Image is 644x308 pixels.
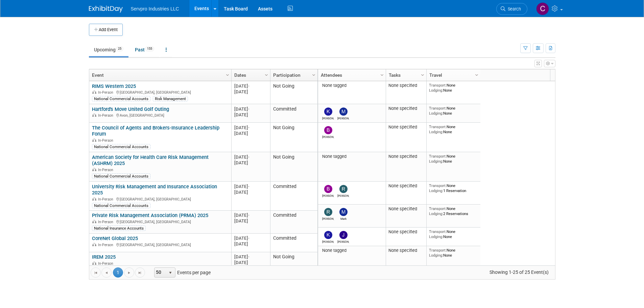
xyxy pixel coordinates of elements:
[388,183,424,189] div: None specified
[89,24,123,36] button: Add Event
[92,69,227,81] a: Event
[337,116,349,120] div: Monique Patton
[320,248,383,253] div: None tagged
[429,111,443,116] span: Lodging:
[320,154,383,159] div: None tagged
[145,46,154,51] span: 155
[339,208,348,216] img: Mark Bristol
[92,168,96,171] img: In-Person Event
[234,131,267,136] div: [DATE]
[248,213,249,218] span: -
[270,211,317,234] td: Committed
[388,106,424,111] div: None specified
[388,154,424,159] div: None specified
[92,196,228,202] div: [GEOGRAPHIC_DATA], [GEOGRAPHIC_DATA]
[429,229,478,239] div: None None
[388,206,424,212] div: None specified
[92,203,150,208] div: National Commercial Accounts
[124,267,134,278] a: Go to the next page
[98,168,115,172] span: In-Person
[89,43,128,56] a: Upcoming25
[322,216,334,220] div: Rick Dubois
[234,184,267,189] div: [DATE]
[92,83,136,89] a: RIMS Western 2025
[339,108,348,116] img: Monique Patton
[92,226,146,231] div: National Insurance Accounts
[429,124,478,134] div: None None
[429,69,476,81] a: Travel
[234,235,267,241] div: [DATE]
[429,183,478,193] div: None 1 Reservation
[270,252,317,275] td: Not Going
[92,261,96,265] img: In-Person Event
[337,239,349,243] div: Jeremy Jackson
[389,69,422,81] a: Tasks
[234,241,267,247] div: [DATE]
[92,173,150,179] div: National Commercial Accounts
[145,267,217,278] span: Events per page
[126,270,132,276] span: Go to the next page
[92,235,138,241] a: CoreNet Global 2025
[92,89,228,95] div: [GEOGRAPHIC_DATA], [GEOGRAPHIC_DATA]
[322,116,334,120] div: Kim Cunha
[324,126,332,134] img: Brian Donnelly
[91,267,101,278] a: Go to the first page
[248,155,249,160] span: -
[270,152,317,182] td: Not Going
[92,154,209,167] a: American Society for Health Care Risk Management (ASHRM) 2025
[234,125,267,131] div: [DATE]
[130,43,159,56] a: Past155
[429,129,443,134] span: Lodging:
[248,84,249,89] span: -
[234,189,267,195] div: [DATE]
[234,212,267,218] div: [DATE]
[322,134,334,139] div: Brian Donnelly
[92,254,116,260] a: IREM 2025
[234,106,267,112] div: [DATE]
[388,248,424,253] div: None specified
[270,81,317,104] td: Not Going
[429,124,447,129] span: Transport:
[429,211,443,216] span: Lodging:
[234,218,267,224] div: [DATE]
[536,2,549,15] img: Chris Chassagneux
[429,206,478,216] div: None 2 Reservations
[324,208,332,216] img: Rick Dubois
[101,267,112,278] a: Go to the previous page
[337,216,349,220] div: Mark Bristol
[248,125,249,130] span: -
[310,69,317,79] a: Column Settings
[234,254,267,260] div: [DATE]
[153,96,188,101] div: Risk Management
[248,254,249,259] span: -
[135,267,145,278] a: Go to the last page
[388,83,424,88] div: None specified
[234,260,267,265] div: [DATE]
[429,88,443,93] span: Lodging:
[378,69,386,79] a: Column Settings
[92,212,208,218] a: Private Risk Management Association (PRMA) 2025
[322,193,334,197] div: Beth Schoeller
[429,159,443,164] span: Lodging:
[248,106,249,112] span: -
[92,125,219,137] a: The Council of Agents and Brokers-Insurance Leadership Forum
[92,197,96,200] img: In-Person Event
[429,83,478,93] div: None None
[324,231,332,239] img: Kevin Wofford
[429,154,478,164] div: None None
[113,267,123,278] span: 1
[92,106,169,112] a: Hartford's Move United Golf Outing
[92,96,150,101] div: National Commercial Accounts
[429,248,447,253] span: Transport:
[270,182,317,211] td: Committed
[429,106,478,116] div: None None
[429,234,443,239] span: Lodging:
[98,138,115,143] span: In-Person
[234,69,266,81] a: Dates
[420,72,425,78] span: Column Settings
[92,144,150,149] div: National Commercial Accounts
[92,184,217,196] a: University Risk Management and Insurance Association 2025
[337,193,349,197] div: Rick Knox
[339,185,348,193] img: Rick Knox
[429,154,447,159] span: Transport:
